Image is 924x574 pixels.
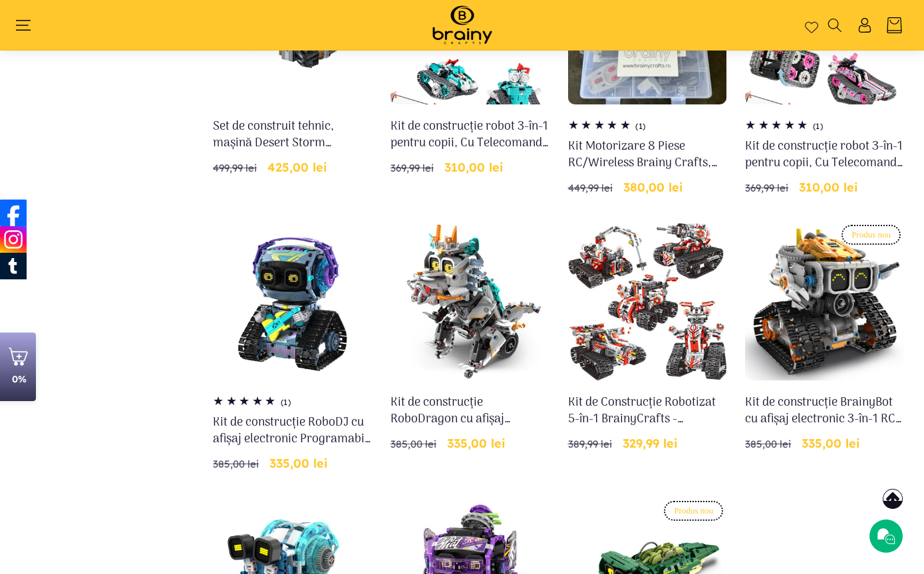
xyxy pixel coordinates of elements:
[805,19,818,32] a: Wishlist page link
[568,394,727,428] a: Kit de Construcție Robotizat 5-în-1 BrainyCrafts - Programabil cu Telecomandă și Aplicație
[213,118,372,152] a: Set de construit tehnic, mașină Desert Storm controlată cu telecomandă și aplicație, Mould King 1...
[419,3,506,47] img: Brainy Crafts
[568,138,727,172] a: Kit Motorizare 8 Piese RC/Wireless Brainy Crafts, Compatibil LEGO - Transformă-ți construcțiile î...
[21,18,38,33] summary: Meniu
[390,118,549,152] a: Kit de construcție robot 3-în-1 pentru copii, Cu Telecomandă și Aplicație de codare pentru Robot/...
[876,526,896,546] img: Chat icon
[745,138,904,172] a: Kit de construcție robot 3-în-1 pentru copii, Cu Telecomandă și Aplicație de codare pentru Robot/...
[826,18,843,33] summary: Căutați
[390,394,549,428] a: Kit de construcție RoboDragon cu afișaj electronic Programabil 3-in-1 RC & App - iM.Master (8054)
[745,394,904,428] a: Kit de construcție BrainyBot cu afișaj electronic 3-în-1 RC & App | iM.Master (8056)
[213,414,372,448] a: Kit de construcție RoboDJ cu afișaj electronic Programabil 3-in-1 RC & App - iM.Master (8055)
